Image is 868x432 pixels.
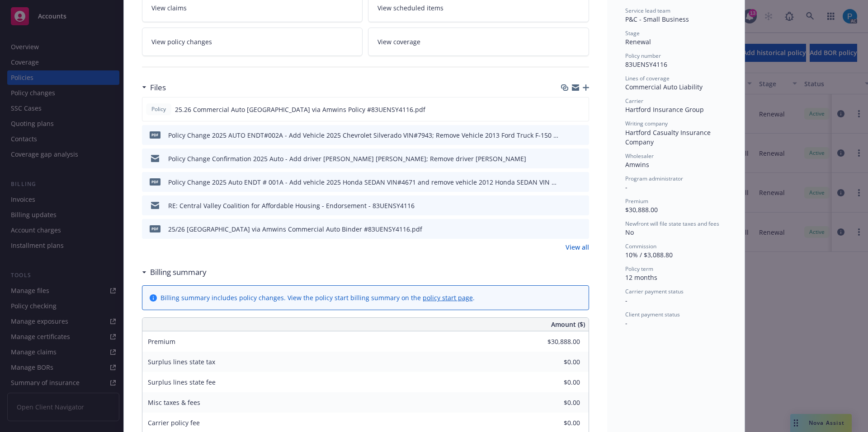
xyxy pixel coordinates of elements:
[168,201,415,210] div: RE: Central Valley Coalition for Affordable Housing - Endorsement - 83UENSY4116
[150,178,160,185] span: pdf
[150,131,160,138] span: pdf
[625,152,654,160] span: Wholesaler
[625,15,689,23] span: P&C - Small Business
[168,177,559,187] div: Policy Change 2025 Auto ENDT # 001A - Add vehicle 2025 Honda SEDAN VIN#4671 and remove vehicle 20...
[562,105,570,114] button: download file
[368,28,589,56] a: View coverage
[625,160,649,169] span: Amwins
[160,293,475,302] div: Billing summary includes policy changes. View the policy start billing summary on the .
[625,74,670,82] span: Lines of coverage
[577,201,585,210] button: preview file
[577,154,585,163] button: preview file
[625,128,712,146] span: Hartford Casualty Insurance Company
[150,105,168,113] span: Policy
[577,177,585,187] button: preview file
[577,130,585,140] button: preview file
[377,37,420,46] span: View coverage
[527,416,585,430] input: 0.00
[625,183,627,191] span: -
[625,7,670,14] span: Service lead team
[625,60,667,69] span: 83UENSY4116
[625,105,704,114] span: Hartford Insurance Group
[577,105,585,114] button: preview file
[148,358,215,366] span: Surplus lines state tax
[151,37,212,46] span: View policy changes
[168,154,526,163] div: Policy Change Confirmation 2025 Auto - Add driver [PERSON_NAME] [PERSON_NAME]; Remove driver [PER...
[625,82,726,92] div: Commercial Auto Liability
[142,266,207,278] div: Billing summary
[142,28,363,56] a: View policy changes
[423,293,473,302] a: policy start page
[377,3,443,13] span: View scheduled items
[625,265,653,273] span: Policy term
[527,396,585,409] input: 0.00
[175,105,425,114] span: 25.26 Commercial Auto [GEOGRAPHIC_DATA] via Amwins Policy #83UENSY4116.pdf
[142,82,166,93] div: Files
[150,266,207,278] h3: Billing summary
[527,355,585,369] input: 0.00
[625,228,634,237] span: No
[625,197,648,205] span: Premium
[527,376,585,389] input: 0.00
[168,130,559,140] div: Policy Change 2025 AUTO ENDT#002A - Add Vehicle 2025 Chevrolet Silverado VIN#7943; Remove Vehicle...
[527,335,585,348] input: 0.00
[625,220,719,228] span: Newfront will file state taxes and fees
[168,224,422,234] div: 25/26 [GEOGRAPHIC_DATA] via Amwins Commercial Auto Binder #83UENSY4116.pdf
[625,205,658,214] span: $30,888.00
[563,224,570,234] button: download file
[563,177,570,187] button: download file
[148,398,200,407] span: Misc taxes & fees
[625,251,673,259] span: 10% / $3,088.80
[625,120,668,127] span: Writing company
[625,288,684,295] span: Carrier payment status
[563,130,570,140] button: download file
[566,242,589,252] a: View all
[625,37,651,46] span: Renewal
[150,225,160,232] span: pdf
[148,337,175,346] span: Premium
[148,418,200,427] span: Carrier policy fee
[551,320,585,329] span: Amount ($)
[563,201,570,210] button: download file
[625,242,656,250] span: Commission
[625,296,627,305] span: -
[577,224,585,234] button: preview file
[625,175,683,182] span: Program administrator
[563,154,570,163] button: download file
[150,82,166,93] h3: Files
[625,97,643,105] span: Carrier
[625,311,680,318] span: Client payment status
[151,3,187,13] span: View claims
[625,273,657,282] span: 12 months
[625,319,627,327] span: -
[148,378,216,386] span: Surplus lines state fee
[625,52,661,60] span: Policy number
[625,29,640,37] span: Stage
